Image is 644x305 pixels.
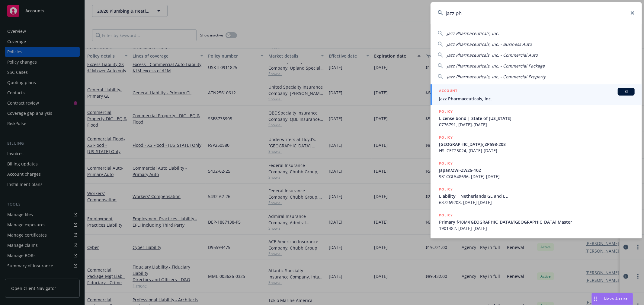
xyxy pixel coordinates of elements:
[431,84,642,105] a: ACCOUNTBIJazz Pharmaceuticals, Inc.
[431,209,642,235] a: POLICYPrimary $10M/[GEOGRAPHIC_DATA]/[GEOGRAPHIC_DATA] Master1901482, [DATE]-[DATE]
[439,225,635,231] span: 1901482, [DATE]-[DATE]
[447,63,545,69] span: Jazz Pharmaceuticals, Inc. - Commercial Package
[439,121,635,128] span: 0776791, [DATE]-[DATE]
[439,219,635,225] span: Primary $10M/[GEOGRAPHIC_DATA]/[GEOGRAPHIC_DATA] Master
[439,199,635,206] span: 637269208, [DATE]-[DATE]
[431,183,642,209] a: POLICYLiability | Netherlands GL and EL637269208, [DATE]-[DATE]
[431,157,642,183] a: POLICYJapan/ZWI-ZW25-102931CGL548696, [DATE]-[DATE]
[439,88,457,95] h5: ACCOUNT
[431,2,642,24] input: Search...
[439,186,453,192] h5: POLICY
[439,212,453,218] h5: POLICY
[447,41,532,47] span: Jazz Pharmaceuticals, Inc. - Business Auto
[604,296,628,301] span: Nova Assist
[591,293,633,305] button: Nova Assist
[439,147,635,154] span: HSLCET25024, [DATE]-[DATE]
[439,173,635,180] span: 931CGL548696, [DATE]-[DATE]
[620,89,632,94] span: BI
[431,105,642,131] a: POLICYLicense bond | State of [US_STATE]0776791, [DATE]-[DATE]
[431,131,642,157] a: POLICY[GEOGRAPHIC_DATA]/JZP598-208HSLCET25024, [DATE]-[DATE]
[447,30,499,36] span: Jazz Pharmaceuticals, Inc.
[439,160,453,166] h5: POLICY
[439,141,635,147] span: [GEOGRAPHIC_DATA]/JZP598-208
[592,293,599,305] div: Drag to move
[447,52,538,58] span: Jazz Pharmaceuticals, Inc. - Commercial Auto
[439,193,635,199] span: Liability | Netherlands GL and EL
[447,74,546,80] span: Jazz Pharmaceuticals, Inc. - Commercial Property
[439,134,453,140] h5: POLICY
[439,115,635,121] span: License bond | State of [US_STATE]
[439,167,635,173] span: Japan/ZWI-ZW25-102
[439,108,453,115] h5: POLICY
[439,96,635,102] span: Jazz Pharmaceuticals, Inc.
